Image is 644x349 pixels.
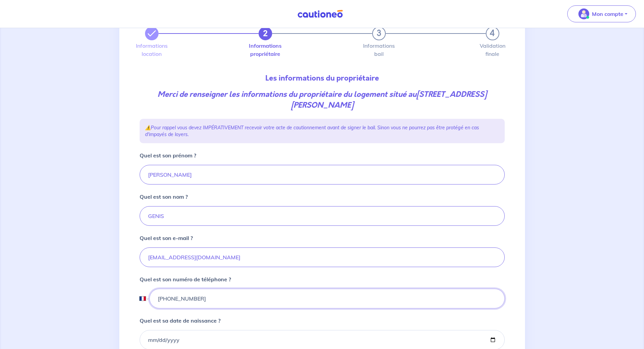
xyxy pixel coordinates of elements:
em: Merci de renseigner les informations du propriétaire du logement situé au [158,89,486,110]
button: illu_account_valid_menu.svgMon compte [567,5,636,22]
p: Quel est son prénom ? [140,151,196,159]
label: Informations propriétaire [259,43,272,57]
input: duteuil@gmail.com [140,247,505,267]
label: Validation finale [486,43,499,57]
img: Cautioneo [295,10,345,18]
input: Daniel [140,165,505,184]
p: Quel est sa date de naissance ? [140,317,220,325]
p: Les informations du propriétaire [140,73,505,84]
p: ⚠️ [145,124,499,138]
label: Informations bail [372,43,386,57]
p: Quel est son nom ? [140,193,188,201]
input: Duteuil [140,206,505,226]
input: 06 90 67 45 34 [149,289,504,308]
p: Quel est son numéro de téléphone ? [140,275,231,283]
img: illu_account_valid_menu.svg [578,8,589,19]
p: Mon compte [592,10,623,18]
label: Informations location [145,43,159,57]
em: Pour rappel vous devez IMPÉRATIVEMENT recevoir votre acte de cautionnement avant de signer le bai... [145,125,479,137]
p: Quel est son e-mail ? [140,234,193,242]
button: 2 [259,27,272,40]
strong: [STREET_ADDRESS][PERSON_NAME] [291,89,487,110]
